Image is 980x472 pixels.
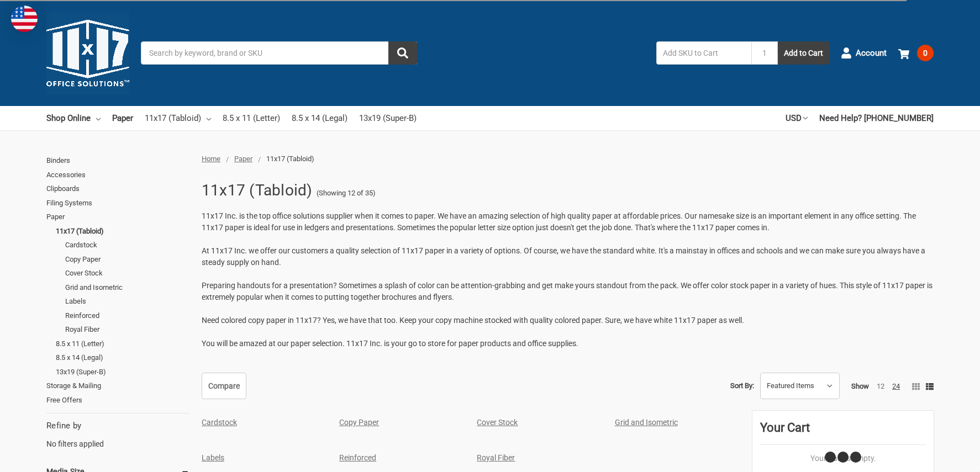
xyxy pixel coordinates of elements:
a: Need Help? [PHONE_NUMBER] [819,106,934,130]
a: Royal Fiber [477,453,515,462]
h1: 11x17 (Tabloid) [202,176,313,205]
span: Need colored copy paper in 11x17? Yes, we have that too. Keep your copy machine stocked with qual... [202,316,744,325]
span: Show [851,382,869,390]
a: 8.5 x 11 (Letter) [223,106,280,130]
a: Labels [65,294,189,309]
a: Account [841,39,887,67]
span: Preparing handouts for a presentation? Sometimes a splash of color can be attention-grabbing and ... [202,281,932,301]
a: Copy Paper [65,252,189,267]
a: Reinforced [65,309,189,323]
a: Free Offers [46,393,189,407]
a: 12 [877,382,884,390]
span: 0 [917,45,934,61]
a: Filing Systems [46,196,189,210]
a: Cardstock [65,238,189,252]
a: 11x17 (Tabloid) [145,106,211,130]
p: Your Cart Is Empty. [760,453,926,464]
a: Shop Online [46,106,101,130]
a: Paper [112,106,133,130]
a: Paper [234,155,252,163]
a: 8.5 x 11 (Letter) [56,337,189,351]
a: Cover Stock [65,266,189,280]
a: 24 [892,382,900,390]
span: You will be amazed at our paper selection. 11x17 Inc. is your go to store for paper products and ... [202,339,578,348]
a: Grid and Isometric [615,418,678,427]
label: Sort By: [730,378,754,394]
a: Cardstock [202,418,237,427]
a: Accessories [46,168,189,182]
span: 11x17 (Tabloid) [266,155,314,163]
a: 0 [898,39,934,67]
span: At 11x17 Inc. we offer our customers a quality selection of 11x17 paper in a variety of options. ... [202,246,925,267]
h5: Refine by [46,420,189,432]
a: USD [786,106,808,130]
a: 11x17 (Tabloid) [56,224,189,238]
span: (Showing 12 of 35) [317,188,376,199]
a: Cover Stock [477,418,518,427]
a: Storage & Mailing [46,379,189,393]
a: Grid and Isometric [65,280,189,295]
a: 8.5 x 14 (Legal) [292,106,347,130]
a: Paper [46,210,189,224]
a: 13x19 (Super-B) [359,106,417,130]
div: Your Cart [760,418,926,445]
a: Compare [202,373,246,399]
a: Clipboards [46,182,189,196]
a: Reinforced [339,453,376,462]
span: Account [856,47,887,60]
div: No filters applied [46,420,189,449]
a: Copy Paper [339,418,379,427]
a: Binders [46,153,189,168]
a: 8.5 x 14 (Legal) [56,351,189,365]
button: Add to Cart [778,41,829,65]
span: 11x17 Inc. is the top office solutions supplier when it comes to paper. We have an amazing select... [202,211,916,232]
img: duty and tax information for United States [11,6,38,32]
a: 13x19 (Super-B) [56,365,189,379]
a: Labels [202,453,224,462]
a: Home [202,155,220,163]
input: Search by keyword, brand or SKU [141,41,417,65]
a: Royal Fiber [65,322,189,337]
input: Add SKU to Cart [656,41,751,65]
img: 11x17.com [46,12,129,94]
